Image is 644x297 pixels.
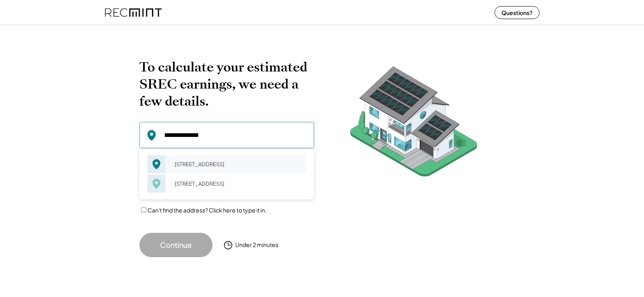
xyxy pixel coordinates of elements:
h2: To calculate your estimated SREC earnings, we need a few details. [139,59,314,110]
div: Under 2 minutes [235,241,278,249]
img: RecMintArtboard%207.png [334,59,493,189]
button: Questions? [494,6,540,19]
img: recmint-logotype%403x%20%281%29.jpeg [105,2,162,23]
div: [STREET_ADDRESS] [169,178,306,189]
label: Can't find the address? Click here to type it in. [147,206,267,214]
div: [STREET_ADDRESS] [169,158,306,170]
button: Continue [139,233,212,257]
